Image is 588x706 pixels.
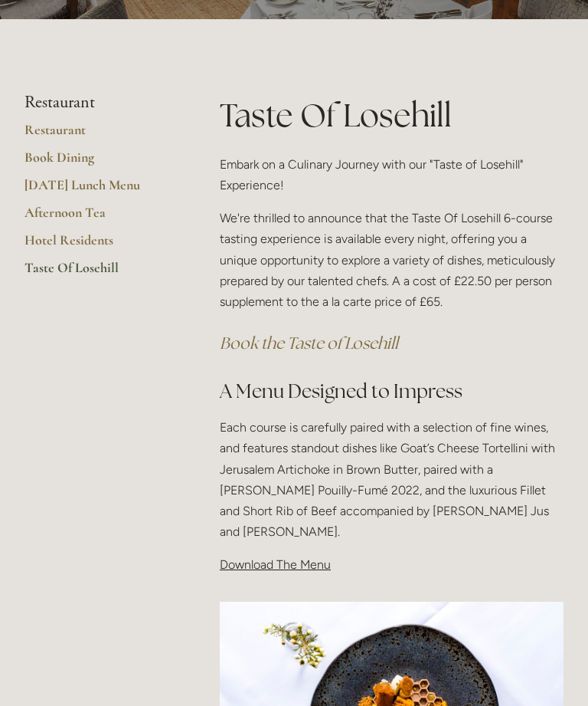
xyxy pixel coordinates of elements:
h1: Taste Of Losehill [220,93,563,138]
h2: A Menu Designed to Impress [220,378,563,405]
a: [DATE] Lunch Menu [24,176,171,204]
p: Each course is carefully paired with a selection of fine wines, and features standout dishes like... [220,417,563,542]
a: Taste Of Losehill [24,259,171,287]
a: Book Dining [24,149,171,176]
a: Book the Taste of Losehill [220,333,398,353]
p: We're thrilled to announce that the Taste Of Losehill 6-course tasting experience is available ev... [220,208,563,312]
p: Embark on a Culinary Journey with our "Taste of Losehill" Experience! [220,154,563,195]
span: Download The Menu [220,557,331,572]
a: Afternoon Tea [24,204,171,232]
a: Restaurant [24,121,171,149]
li: Restaurant [24,93,171,113]
a: Hotel Residents [24,232,171,259]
